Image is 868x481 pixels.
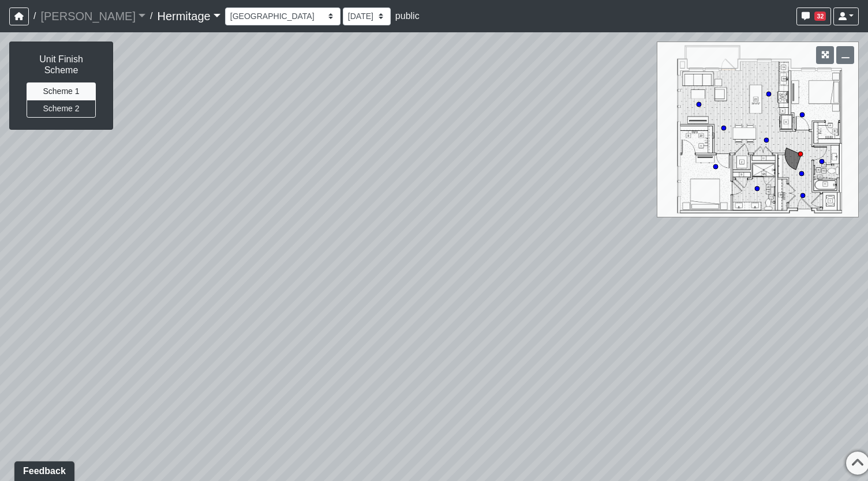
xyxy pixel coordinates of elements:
iframe: Ybug feedback widget [9,458,77,481]
span: / [29,5,40,28]
span: public [395,11,420,21]
a: Hermitage [157,5,220,28]
h6: Unit Finish Scheme [21,54,101,76]
a: [PERSON_NAME] [40,5,145,28]
button: 32 [796,7,831,25]
span: 32 [814,12,826,21]
button: Scheme 1 [27,82,96,100]
button: Scheme 2 [27,100,96,118]
span: / [145,5,157,28]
